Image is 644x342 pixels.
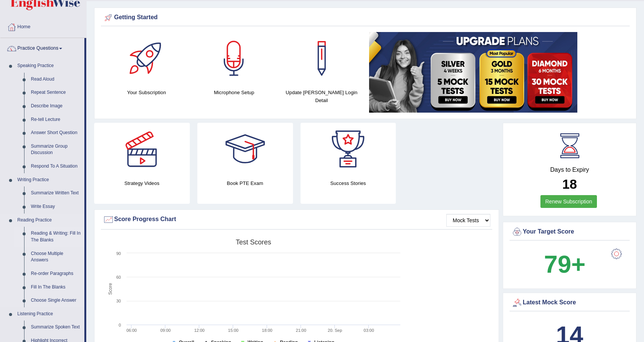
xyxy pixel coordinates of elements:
[107,89,186,96] h4: Your Subscription
[119,323,121,327] text: 0
[14,59,84,73] a: Speaking Practice
[562,177,577,191] b: 18
[194,328,205,333] text: 12:00
[127,328,137,333] text: 06:00
[116,275,121,279] text: 60
[103,12,628,23] div: Getting Started
[540,195,597,208] a: Renew Subscription
[296,328,307,333] text: 21:00
[27,267,84,281] a: Re-order Paragraphs
[0,38,84,57] a: Practice Questions
[301,179,396,187] h4: Success Stories
[27,200,84,214] a: Write Essay
[228,328,239,333] text: 15:00
[27,126,84,140] a: Answer Short Question
[236,238,271,246] tspan: Test scores
[108,283,113,295] tspan: Score
[369,32,577,113] img: small5.jpg
[511,166,628,173] h4: Days to Expiry
[27,113,84,127] a: Re-tell Lecture
[27,247,84,267] a: Choose Multiple Answers
[27,186,84,200] a: Summarize Written Text
[511,297,628,308] div: Latest Mock Score
[27,160,84,173] a: Respond To A Situation
[27,321,84,334] a: Summarize Spoken Text
[116,251,121,256] text: 90
[27,294,84,307] a: Choose Single Answer
[282,89,362,104] h4: Update [PERSON_NAME] Login Detail
[27,73,84,86] a: Read Aloud
[328,328,342,333] tspan: 20. Sep
[27,99,84,113] a: Describe Image
[14,173,84,187] a: Writing Practice
[14,307,84,321] a: Listening Practice
[544,250,585,278] b: 79+
[364,328,374,333] text: 03:00
[27,86,84,99] a: Repeat Sentence
[14,214,84,227] a: Reading Practice
[0,17,86,35] a: Home
[27,281,84,294] a: Fill In The Blanks
[160,328,171,333] text: 09:00
[27,227,84,247] a: Reading & Writing: Fill In The Blanks
[197,179,293,187] h4: Book PTE Exam
[116,299,121,303] text: 30
[511,226,628,238] div: Your Target Score
[27,140,84,160] a: Summarize Group Discussion
[262,328,273,333] text: 18:00
[194,89,274,96] h4: Microphone Setup
[103,214,490,225] div: Score Progress Chart
[94,179,190,187] h4: Strategy Videos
